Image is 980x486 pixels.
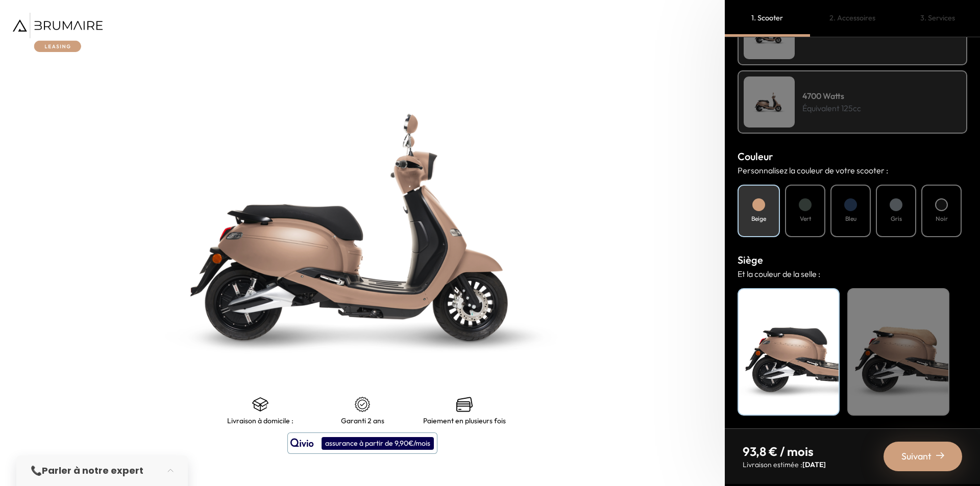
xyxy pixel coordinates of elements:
p: Livraison estimée : [743,459,826,470]
h4: Noir [936,214,948,223]
h4: Beige [751,214,766,223]
h3: Siège [738,252,967,268]
p: Équivalent 125cc [802,102,861,114]
img: credit-cards.png [456,396,473,413]
img: Scooter Leasing [744,76,795,127]
h3: Couleur [738,149,967,164]
p: Et la couleur de la selle : [738,268,967,280]
img: certificat-de-garantie.png [354,396,371,413]
p: 93,8 € / mois [743,443,826,459]
button: assurance à partir de 9,90€/mois [287,432,437,454]
h4: Gris [891,214,902,223]
span: [DATE] [802,460,826,469]
h4: Beige [853,294,943,308]
img: shipping.png [252,396,268,413]
h4: 4700 Watts [802,90,861,102]
img: right-arrow-2.png [936,451,944,459]
img: Brumaire Leasing [13,13,103,52]
h4: Vert [800,214,811,223]
p: Garanti 2 ans [341,417,384,425]
span: Suivant [901,449,932,464]
p: Livraison à domicile : [227,417,293,425]
div: assurance à partir de 9,90€/mois [322,437,434,450]
p: Personnalisez la couleur de votre scooter : [738,164,967,176]
img: logo qivio [290,437,314,449]
p: Paiement en plusieurs fois [423,417,506,425]
h4: Bleu [845,214,856,223]
h4: Noir [744,294,834,308]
